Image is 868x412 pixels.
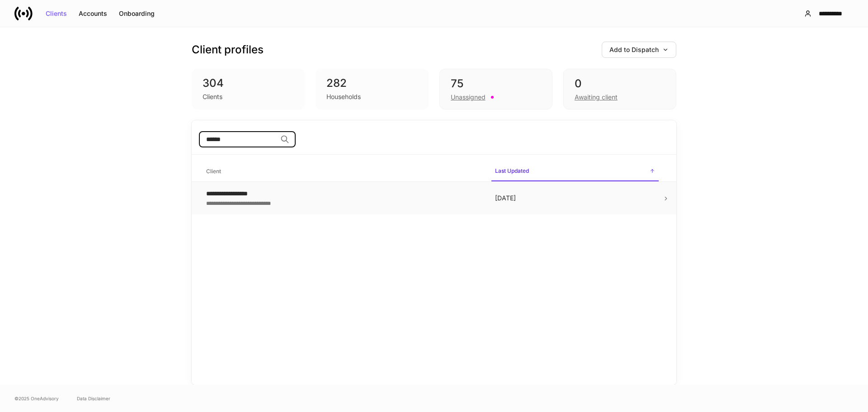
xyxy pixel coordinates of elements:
button: Clients [40,6,73,21]
h3: Client profiles [192,43,264,57]
div: Unassigned [451,93,486,102]
button: Add to Dispatch [602,42,676,58]
div: 0 [575,76,665,91]
span: © 2025 OneAdvisory [14,395,59,402]
span: Client [203,162,484,181]
div: 304 [203,76,294,90]
div: Awaiting client [575,93,618,102]
div: Add to Dispatch [609,47,669,53]
button: Onboarding [113,6,160,21]
span: Last Updated [491,162,659,181]
div: Households [326,92,361,101]
h6: Client [206,167,221,175]
div: Clients [46,10,67,17]
h6: Last Updated [495,166,529,175]
p: [DATE] [495,194,655,203]
div: 75Unassigned [439,69,552,109]
div: Onboarding [119,10,155,17]
div: Clients [203,92,222,101]
button: Accounts [73,6,113,21]
div: 282 [326,76,418,90]
a: Data Disclaimer [77,395,110,402]
div: 0Awaiting client [563,69,676,109]
div: Accounts [79,10,107,17]
div: 75 [451,76,541,91]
